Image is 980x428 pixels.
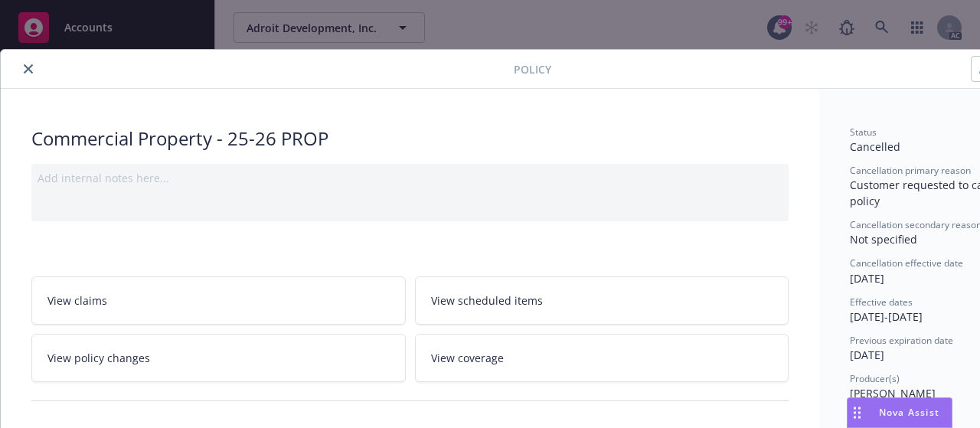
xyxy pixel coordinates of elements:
[850,372,900,385] span: Producer(s)
[31,126,789,152] div: Commercial Property - 25-26 PROP
[850,139,900,154] span: Cancelled
[31,334,406,382] a: View policy changes
[415,276,789,325] a: View scheduled items
[850,386,936,400] span: [PERSON_NAME]
[850,334,953,347] span: Previous expiration date
[850,348,884,362] span: [DATE]
[47,292,107,309] span: View claims
[850,271,884,286] span: [DATE]
[848,398,867,427] div: Drag to move
[19,60,38,78] button: close
[850,296,913,309] span: Effective dates
[850,164,971,177] span: Cancellation primary reason
[879,406,939,419] span: Nova Assist
[431,292,543,309] span: View scheduled items
[847,397,952,428] button: Nova Assist
[850,232,917,247] span: Not specified
[850,256,963,270] span: Cancellation effective date
[31,276,406,325] a: View claims
[38,170,782,186] div: Add internal notes here...
[514,61,551,77] span: Policy
[850,126,877,139] span: Status
[47,350,150,366] span: View policy changes
[431,350,504,366] span: View coverage
[415,334,789,382] a: View coverage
